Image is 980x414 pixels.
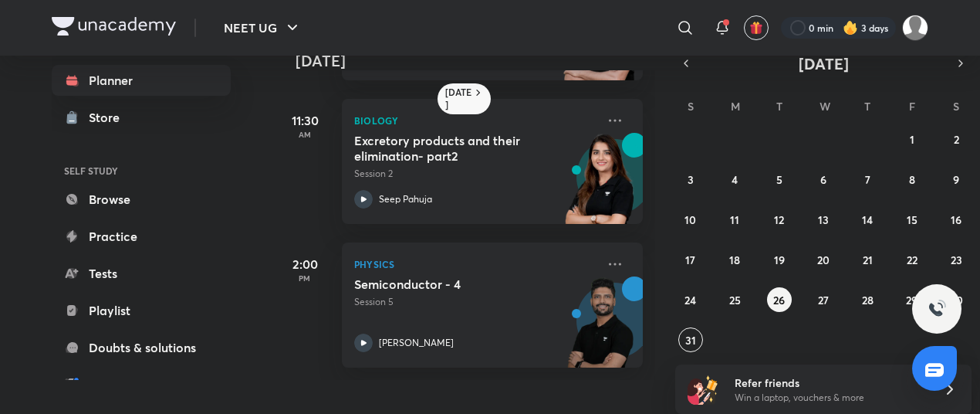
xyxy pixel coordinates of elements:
button: August 24, 2025 [678,287,703,312]
a: Practice [52,221,231,252]
button: August 6, 2025 [811,167,836,192]
h5: 2:00 [274,255,336,273]
abbr: August 22, 2025 [907,253,917,267]
abbr: August 10, 2025 [684,212,696,227]
button: August 14, 2025 [855,207,880,232]
button: August 7, 2025 [855,167,880,192]
button: August 1, 2025 [900,127,924,151]
abbr: August 25, 2025 [729,293,741,307]
abbr: August 17, 2025 [685,253,695,267]
abbr: August 14, 2025 [862,212,873,227]
img: referral [688,374,718,405]
img: unacademy [558,133,643,239]
abbr: August 5, 2025 [776,172,782,187]
img: ttu [928,300,946,318]
button: August 9, 2025 [944,167,968,192]
a: Doubts & solutions [52,332,231,363]
button: August 31, 2025 [678,327,703,352]
abbr: August 7, 2025 [865,172,870,187]
abbr: August 8, 2025 [909,172,915,187]
p: Session 2 [354,167,596,181]
p: Biology [354,111,596,130]
abbr: August 23, 2025 [951,253,962,267]
img: avatar [749,21,763,35]
img: unacademy [558,277,643,383]
button: August 23, 2025 [944,247,968,272]
abbr: August 19, 2025 [774,253,785,267]
abbr: August 28, 2025 [862,293,874,307]
abbr: August 4, 2025 [732,172,738,187]
p: AM [274,130,336,139]
abbr: Friday [909,99,915,114]
button: [DATE] [697,53,950,74]
h6: Refer friends [735,375,924,391]
h4: [DATE] [296,52,658,70]
button: August 15, 2025 [900,207,924,232]
p: [PERSON_NAME] [379,336,454,350]
h6: [DATE] [445,87,472,111]
abbr: August 20, 2025 [817,253,830,267]
button: August 22, 2025 [900,247,924,272]
button: August 17, 2025 [678,247,703,272]
abbr: Thursday [864,99,870,114]
button: August 8, 2025 [900,167,924,192]
button: August 4, 2025 [722,167,747,192]
abbr: August 30, 2025 [950,293,963,307]
p: Seep Pahuja [379,192,432,206]
h5: 11:30 [274,111,336,130]
button: August 2, 2025 [944,127,968,151]
h6: SELF STUDY [52,158,231,184]
a: Store [52,102,231,133]
a: Playlist [52,295,231,326]
button: August 28, 2025 [855,287,880,312]
button: August 10, 2025 [678,207,703,232]
abbr: August 11, 2025 [730,212,739,227]
abbr: August 9, 2025 [953,172,959,187]
p: Session 5 [354,295,596,309]
button: August 3, 2025 [678,167,703,192]
abbr: Tuesday [776,99,782,114]
a: Planner [52,65,231,96]
abbr: Sunday [688,99,694,114]
abbr: August 15, 2025 [907,212,917,227]
button: August 27, 2025 [811,287,836,312]
img: Company Logo [52,17,176,36]
abbr: August 27, 2025 [818,293,829,307]
p: Win a laptop, vouchers & more [735,391,924,405]
abbr: Wednesday [819,99,830,114]
abbr: August 29, 2025 [906,293,917,307]
abbr: August 16, 2025 [951,212,961,227]
button: August 16, 2025 [944,207,968,232]
div: Store [89,108,129,127]
button: August 20, 2025 [811,247,836,272]
button: August 29, 2025 [900,287,924,312]
button: August 30, 2025 [944,287,968,312]
button: NEET UG [215,12,311,43]
abbr: August 24, 2025 [684,293,696,307]
abbr: August 2, 2025 [954,132,959,147]
button: August 12, 2025 [767,207,792,232]
span: [DATE] [799,53,849,74]
abbr: August 21, 2025 [863,253,873,267]
button: August 11, 2025 [722,207,747,232]
abbr: August 12, 2025 [774,212,784,227]
abbr: Saturday [953,99,959,114]
abbr: Monday [731,99,740,114]
button: August 21, 2025 [855,247,880,272]
a: Notes [52,369,231,400]
abbr: August 31, 2025 [685,333,696,348]
abbr: August 6, 2025 [820,172,826,187]
img: Shristi Raj [902,15,928,41]
abbr: August 1, 2025 [910,132,914,147]
abbr: August 26, 2025 [773,293,785,307]
button: August 26, 2025 [767,287,792,312]
img: streak [843,20,858,36]
a: Tests [52,258,231,289]
abbr: August 3, 2025 [688,172,694,187]
button: August 19, 2025 [767,247,792,272]
p: Physics [354,255,596,273]
h5: Semiconductor - 4 [354,277,546,292]
button: avatar [744,15,769,40]
button: August 18, 2025 [722,247,747,272]
button: August 5, 2025 [767,167,792,192]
